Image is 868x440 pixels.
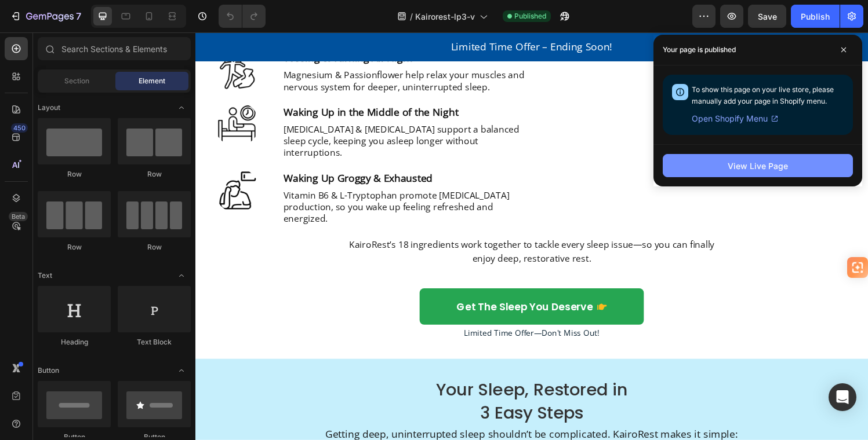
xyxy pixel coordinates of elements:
[219,5,266,28] div: Undo/Redo
[172,266,191,285] span: Toggle open
[748,5,786,28] button: Save
[278,305,418,316] span: Limited Time Offer—Don't Miss Out!
[76,9,81,23] p: 7
[295,381,401,406] span: 3 Easy Steps
[663,44,736,56] p: Your page is published
[270,277,411,290] p: get the sleep you deserve
[692,85,834,105] span: To show this page on your live store, please manually add your page in Shopify menu.
[118,242,191,252] div: Row
[410,10,413,23] span: /
[38,169,111,179] div: Row
[232,265,464,302] a: get the sleep you deserve
[5,5,86,28] button: 7
[139,76,165,86] span: Element
[801,10,830,23] div: Publish
[829,383,856,411] div: Open Intercom Messenger
[38,102,60,113] span: Layout
[249,357,447,382] span: Your Sleep, Restored in
[758,12,777,21] span: Save
[663,154,853,177] button: View Live Page
[10,408,686,423] p: Getting deep, uninterrupted sleep shouldn’t be complicated. KairoRest makes it simple:
[415,10,475,23] span: Kairorest-lp3-v
[728,160,788,172] div: View Live Page
[38,365,59,376] span: Button
[195,32,868,440] iframe: Design area
[38,242,111,252] div: Row
[38,270,52,281] span: Text
[514,11,546,21] span: Published
[118,169,191,179] div: Row
[172,98,191,117] span: Toggle open
[11,123,28,133] div: 450
[9,212,28,221] div: Beta
[118,337,191,347] div: Text Block
[791,5,840,28] button: Publish
[38,337,111,347] div: Heading
[64,76,89,86] span: Section
[38,37,191,60] input: Search Sections & Elements
[172,361,191,380] span: Toggle open
[692,112,768,126] span: Open Shopify Menu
